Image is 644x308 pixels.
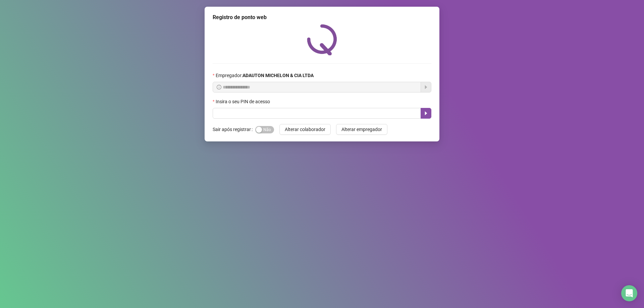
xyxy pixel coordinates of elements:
img: QRPoint [307,24,337,55]
strong: ADAUTON MICHELON & CIA LTDA [243,73,314,78]
label: Sair após registrar [213,124,255,135]
span: caret-right [423,111,429,116]
span: Empregador : [216,72,314,79]
span: Alterar colaborador [285,126,325,133]
div: Open Intercom Messenger [621,285,637,301]
button: Alterar empregador [336,124,387,135]
span: info-circle [217,85,221,89]
label: Insira o seu PIN de acesso [213,98,274,105]
div: Registro de ponto web [213,13,431,21]
button: Alterar colaborador [279,124,331,135]
span: Alterar empregador [341,126,382,133]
